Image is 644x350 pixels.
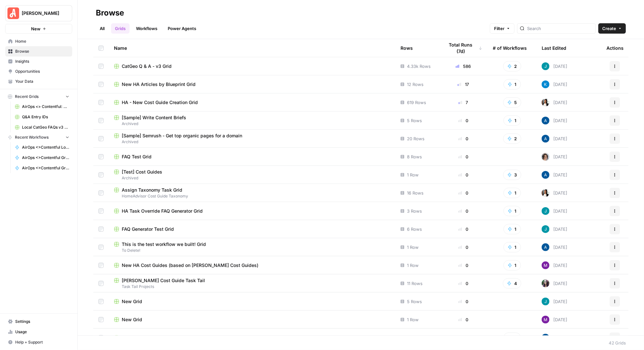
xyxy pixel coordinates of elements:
div: [DATE] [542,261,567,269]
img: 1qz8yyhxcxooj369xy6o715b8lc4 [542,80,549,88]
span: Create [602,25,616,32]
button: 1 [503,115,521,126]
a: Power Agents [164,23,200,34]
div: 0 [444,334,482,341]
span: CatGeo Q & A - v3 Grid [122,63,172,69]
span: Opportunities [15,69,69,74]
span: [PERSON_NAME] [22,10,61,16]
span: 5 Rows [407,298,422,305]
span: Home [15,38,69,44]
a: HA Task Override FAQ Generator Grid [114,208,390,214]
a: New Grid [114,334,390,341]
a: Your Data [5,76,72,87]
span: New HA Cost Guides (based on [PERSON_NAME] Cost Guides) [122,262,258,269]
span: HomeAdvisor Cost Guide Taxonomy [114,193,390,199]
div: 0 [444,154,482,160]
img: 1057untbu3nscz4ch2apluu3mrj4 [542,280,549,287]
button: 3 [503,170,521,180]
span: AirOps <> Contentful: Create FAQ List 2 Grid [22,104,69,110]
a: AirOps <>Contentful Grouped Answers per Question_Entry ID Grid [12,153,72,163]
img: he81ibor8lsei4p3qvg4ugbvimgp [542,171,549,179]
div: 0 [444,226,482,232]
span: 8 Rows [407,154,422,160]
div: [DATE] [542,153,567,161]
a: AirOps <> Contentful: Create FAQ List 2 Grid [12,101,72,112]
img: 2tpfked42t1e3e12hiit98ie086g [542,261,549,269]
button: Recent Grids [5,92,72,101]
div: 0 [444,280,482,287]
span: Task Tail Projects [114,284,390,290]
div: [DATE] [542,243,567,251]
div: Last Edited [542,39,566,57]
div: 586 [444,63,482,69]
a: [Sample] Semrush - Get top organic pages for a domainArchived [114,133,390,145]
a: FAQ Test Grid [114,154,390,160]
a: Local CatGeo FAQs v3 Grid [12,122,72,133]
img: Angi Logo [7,7,19,19]
span: Help + Support [15,339,69,345]
span: Your Data [15,79,69,84]
span: [Sample] Semrush - Get top organic pages for a domain [122,133,242,139]
div: [DATE] [542,225,567,233]
a: Settings [5,316,72,327]
img: xqjo96fmx1yk2e67jao8cdkou4un [542,189,549,197]
img: gsxx783f1ftko5iaboo3rry1rxa5 [542,62,549,70]
a: Workflows [132,23,161,34]
span: Local CatGeo FAQs v3 Grid [22,124,69,130]
span: Recent Grids [15,94,39,100]
div: [DATE] [542,316,567,323]
div: [DATE] [542,171,567,179]
div: [DATE] [542,207,567,215]
a: [PERSON_NAME] Cost Guide Task TailTask Tail Projects [114,277,390,290]
div: 0 [444,262,482,269]
span: 1 Row [407,244,419,250]
a: Grids [111,23,130,34]
button: 1 [503,260,521,270]
span: This is the test workflow we built! Grid [122,241,206,248]
span: 16 Rows [407,190,424,196]
span: [PERSON_NAME] Cost Guide Task Tail [122,277,205,284]
button: 5 [503,97,521,108]
div: # of Workflows [493,39,527,57]
span: To Delete! [114,248,390,253]
span: Archived [114,139,390,145]
img: he81ibor8lsei4p3qvg4ugbvimgp [542,117,549,124]
div: 0 [444,208,482,214]
img: he81ibor8lsei4p3qvg4ugbvimgp [542,334,549,342]
img: xqjo96fmx1yk2e67jao8cdkou4un [542,99,549,106]
span: 3 Rows [407,208,422,214]
span: 1 Row [407,334,419,341]
span: [Test] Cost Guides [122,169,162,175]
a: New Grid [114,316,390,323]
div: [DATE] [542,280,567,287]
input: Search [527,25,593,32]
span: Recent Workflows [15,134,49,140]
a: AirOps <>Contentful Grouped Answers per Question [12,163,72,173]
a: Opportunities [5,66,72,77]
span: AirOps <>Contentful Grouped Answers per Question_Entry ID Grid [22,155,69,161]
div: Total Runs (7d) [444,39,482,57]
button: New [5,24,72,34]
div: Rows [401,39,413,57]
span: Settings [15,319,69,324]
div: [DATE] [542,99,567,106]
a: New HA Cost Guides (based on [PERSON_NAME] Cost Guides) [114,262,390,269]
span: HA - New Cost Guide Creation Grid [122,99,198,106]
div: 0 [444,316,482,323]
a: CatGeo Q & A - v3 Grid [114,63,390,69]
span: 4.33k Rows [407,63,431,69]
div: Name [114,39,390,57]
a: HA - New Cost Guide Creation Grid [114,99,390,106]
button: 1 [503,242,521,252]
div: 7 [444,99,482,106]
button: 1 [503,206,521,216]
button: 4 [503,278,521,289]
span: Browse [15,48,69,54]
button: Help + Support [5,337,72,347]
div: 0 [444,172,482,178]
div: [DATE] [542,189,567,197]
button: 1 [503,333,521,343]
div: 0 [444,135,482,142]
span: 20 Rows [407,135,424,142]
a: Home [5,36,72,47]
